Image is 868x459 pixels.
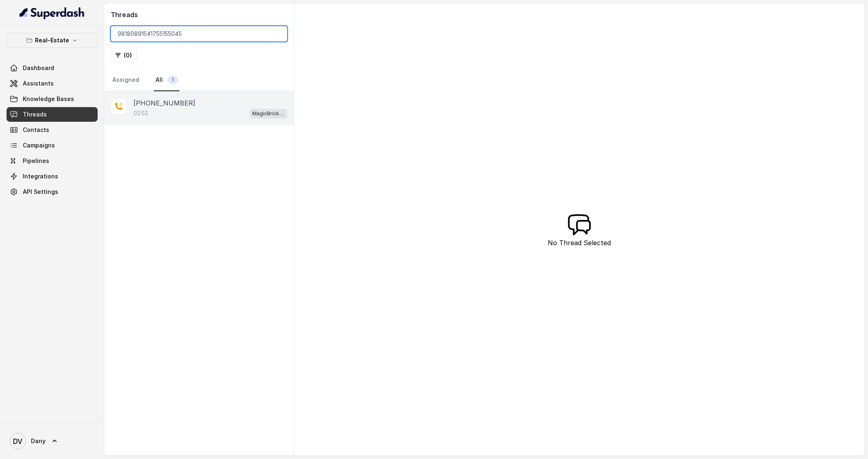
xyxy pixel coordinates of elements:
p: No Thread Selected [548,238,611,248]
img: light.svg [20,7,85,20]
text: DV [13,437,23,446]
a: Threads [7,107,98,122]
span: Pipelines [23,157,49,165]
p: [PHONE_NUMBER] [133,98,195,108]
span: Assistants [23,79,54,88]
span: Threads [23,110,47,119]
span: Contacts [23,126,49,134]
span: Dany [31,437,46,445]
span: 1 [168,76,178,84]
button: (0) [111,48,137,63]
a: Assigned [111,69,141,91]
span: Integrations [23,172,58,180]
input: Search by Call ID or Phone Number [111,26,287,42]
a: Contacts [7,123,98,137]
span: Campaigns [23,141,55,149]
a: Knowledge Bases [7,92,98,106]
span: API Settings [23,188,58,196]
a: Campaigns [7,138,98,153]
span: Knowledge Bases [23,95,74,103]
p: MagicBricks - Lead Qualification Assistant [252,110,285,118]
a: Dany [7,430,98,452]
a: Integrations [7,169,98,184]
p: Real-Estate [35,35,69,45]
a: All1 [154,69,179,91]
span: Dashboard [23,64,54,72]
p: 02:52 [133,109,148,117]
h2: Threads [111,10,287,20]
a: API Settings [7,184,98,199]
nav: Tabs [111,69,287,91]
a: Pipelines [7,154,98,168]
a: Dashboard [7,61,98,75]
button: Real-Estate [7,33,98,48]
a: Assistants [7,76,98,91]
